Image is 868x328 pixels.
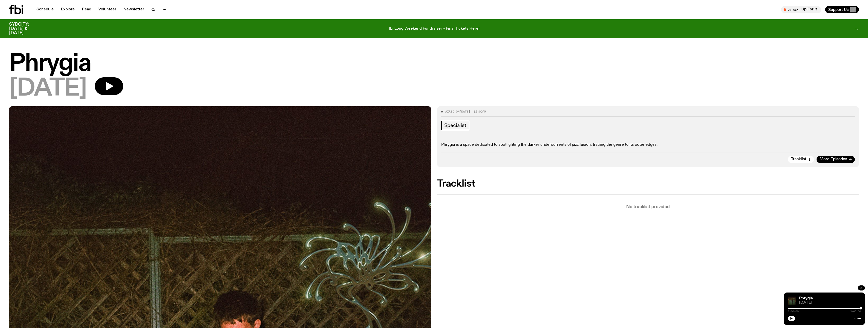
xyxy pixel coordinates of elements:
[799,296,813,300] a: Phrygia
[389,27,479,31] p: fbi Long Weekend Fundraiser - Final Tickets Here!
[120,6,147,13] a: Newsletter
[444,123,466,128] span: Specialist
[799,301,861,305] span: [DATE]
[791,157,806,161] span: Tracklist
[850,310,861,313] span: 2:00:00
[441,142,855,147] p: Phrygia is a space dedicated to spotlighting the darker undercurrents of jazz fusion, tracing the...
[33,6,57,13] a: Schedule
[441,121,469,130] a: Specialist
[825,6,859,13] button: Support Us
[459,110,470,114] span: [DATE]
[788,156,814,163] button: Tracklist
[788,297,796,305] img: A greeny-grainy film photo of Bela, John and Bindi at night. They are standing in a backyard on g...
[445,110,459,114] span: Aired on
[470,110,486,114] span: , 12:00am
[9,22,42,35] h3: SYDCITY: [DATE] & [DATE]
[820,157,847,161] span: More Episodes
[9,77,87,100] span: [DATE]
[9,52,859,75] h1: Phrygia
[58,6,78,13] a: Explore
[437,205,859,209] p: No tracklist provided
[828,7,849,12] span: Support Us
[437,179,859,188] h2: Tracklist
[817,156,855,163] a: More Episodes
[788,310,799,313] span: 2:00:00
[781,6,821,13] button: On AirUp For It
[79,6,94,13] a: Read
[95,6,119,13] a: Volunteer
